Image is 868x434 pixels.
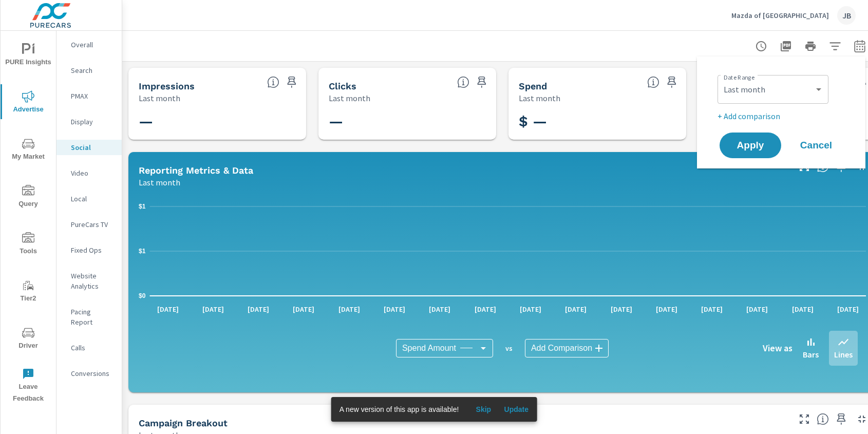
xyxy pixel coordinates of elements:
button: "Export Report to PDF" [776,36,796,56]
span: A new version of this app is available! [339,405,459,413]
h5: Clicks [329,81,356,91]
p: Search [71,65,114,76]
div: Local [56,191,122,206]
p: Display [71,117,114,127]
button: Apply [720,133,781,158]
p: [DATE] [195,304,231,314]
span: This is a summary of Social performance results by campaign. Each column can be sorted. [817,413,829,425]
span: Save this to your personalized report [284,74,300,90]
p: [DATE] [739,304,775,314]
div: Calls [56,340,122,355]
text: $1 [139,248,146,255]
span: Tier2 [4,279,53,305]
p: [DATE] [286,304,322,314]
p: Fixed Ops [71,245,114,255]
span: The amount of money spent on advertising during the period. [647,76,659,88]
span: Leave Feedback [4,368,53,405]
p: Social [71,142,114,153]
button: Skip [467,401,500,418]
div: nav menu [1,31,56,409]
span: Skip [471,405,496,414]
span: My Market [4,138,53,163]
p: Mazda of [GEOGRAPHIC_DATA] [731,11,829,20]
div: Add Comparison [525,339,609,357]
div: PureCars TV [56,217,122,232]
p: Video [71,168,114,178]
div: PMAX [56,88,122,104]
div: Display [56,114,122,129]
p: Local [71,194,114,204]
div: Overall [56,37,122,52]
h3: $ — [519,113,676,130]
div: Social [56,140,122,155]
span: Query [4,185,53,210]
span: Save this to your personalized report [833,411,850,427]
p: PMAX [71,91,114,101]
p: Website Analytics [71,271,114,291]
p: [DATE] [830,304,866,314]
div: Pacing Report [56,304,122,330]
h5: Impressions [139,81,195,91]
h5: Spend [519,81,547,91]
text: $1 [139,203,146,210]
span: PURE Insights [4,43,53,68]
p: [DATE] [603,304,639,314]
span: Driver [4,327,53,352]
span: Tools [4,232,53,257]
p: Conversions [71,368,114,379]
p: Last month [329,92,370,104]
p: Overall [71,40,114,50]
h6: View as [763,343,792,353]
h3: — [139,113,296,130]
button: Make Fullscreen [796,411,813,427]
p: Bars [803,348,819,361]
p: Last month [139,176,180,188]
p: Lines [834,348,853,361]
span: The number of times an ad was clicked by a consumer. [457,76,469,88]
text: $0 [139,292,146,299]
button: Update [500,401,533,418]
p: [DATE] [694,304,730,314]
span: Add Comparison [531,343,592,353]
span: Apply [730,141,771,150]
p: [DATE] [649,304,685,314]
p: Calls [71,343,114,353]
p: Pacing Report [71,307,114,327]
h3: — [329,113,486,130]
p: [DATE] [376,304,412,314]
p: vs [493,344,525,353]
div: Spend Amount [396,339,493,357]
p: PureCars TV [71,219,114,230]
div: Conversions [56,366,122,381]
div: JB [837,6,856,25]
div: Website Analytics [56,268,122,294]
button: Print Report [800,36,821,56]
span: Cancel [796,141,837,150]
div: Search [56,63,122,78]
p: [DATE] [240,304,276,314]
h5: Campaign Breakout [139,418,228,428]
span: Save this to your personalized report [664,74,680,90]
h5: Reporting Metrics & Data [139,165,253,176]
p: + Add comparison [718,110,849,122]
p: [DATE] [558,304,594,314]
p: [DATE] [150,304,186,314]
p: [DATE] [513,304,549,314]
p: [DATE] [422,304,458,314]
p: [DATE] [785,304,821,314]
p: Last month [519,92,560,104]
span: Advertise [4,90,53,116]
p: Last month [139,92,180,104]
button: Cancel [785,133,847,158]
span: Save this to your personalized report [474,74,490,90]
button: Apply Filters [825,36,845,56]
span: The number of times an ad was shown on your behalf. [267,76,279,88]
div: Video [56,165,122,181]
div: Fixed Ops [56,242,122,258]
p: [DATE] [467,304,503,314]
p: [DATE] [331,304,367,314]
span: Update [504,405,529,414]
span: Spend Amount [402,343,456,353]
